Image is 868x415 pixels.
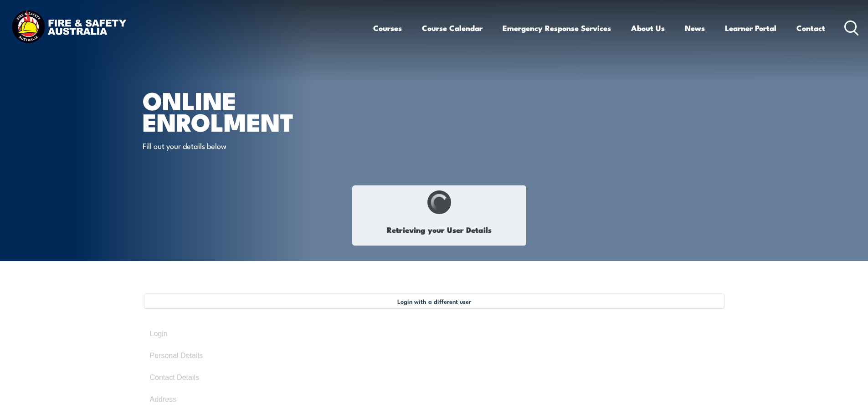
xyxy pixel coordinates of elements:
[397,297,471,305] span: Login with a different user
[725,16,776,40] a: Learner Portal
[685,16,705,40] a: News
[143,89,368,132] h1: Online Enrolment
[631,16,665,40] a: About Us
[422,16,483,40] a: Course Calendar
[796,16,825,40] a: Contact
[503,16,611,40] a: Emergency Response Services
[373,16,402,40] a: Courses
[357,219,521,241] h1: Retrieving your User Details
[143,140,309,151] p: Fill out your details below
